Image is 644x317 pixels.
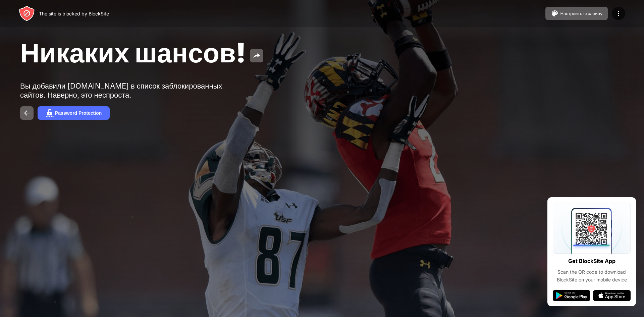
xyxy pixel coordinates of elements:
img: menu-icon.svg [614,9,623,17]
button: Password Protection [38,106,110,120]
img: google-play.svg [553,290,590,301]
button: Настроить страницу [545,7,608,20]
img: app-store.svg [593,290,631,301]
div: Scan the QR code to download BlockSite on your mobile device [553,268,631,283]
img: pallet.svg [551,9,559,17]
img: qrcode.svg [553,203,631,254]
span: Никаких шансов! [20,36,246,69]
img: header-logo.svg [19,5,35,21]
div: The site is blocked by BlockSite [39,11,109,16]
div: Get BlockSite App [568,256,615,266]
div: Вы добавили [DOMAIN_NAME] в список заблокированных сайтов. Наверно, это неспроста. [20,82,227,100]
div: Настроить страницу [560,11,602,16]
img: back.svg [23,109,31,117]
img: password.svg [46,109,54,117]
img: share.svg [253,52,261,60]
div: Password Protection [55,110,102,116]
